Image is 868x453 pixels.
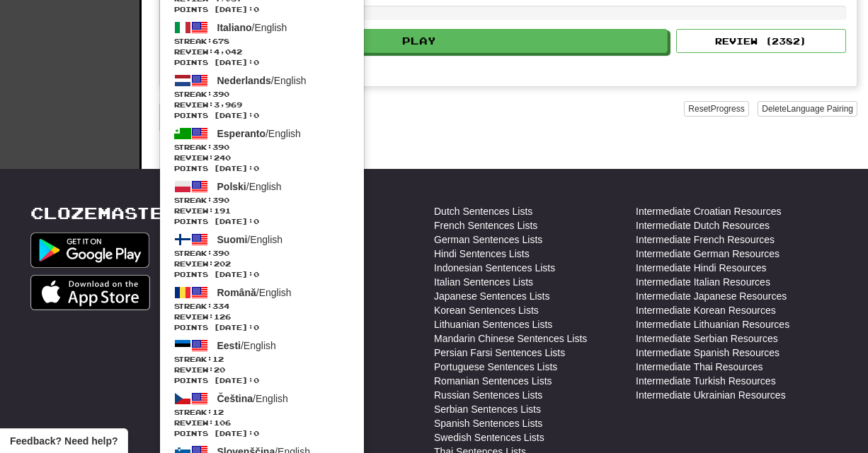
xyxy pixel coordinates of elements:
[174,163,350,174] span: Points [DATE]: 0
[434,317,552,331] a: Lithuanian Sentences Lists
[160,282,364,335] a: Română/EnglishStreak:334 Review:126Points [DATE]:0
[174,375,350,386] span: Points [DATE]: 0
[212,408,224,416] span: 12
[434,261,555,275] a: Indonesian Sentences Lists
[174,301,350,312] span: Streak:
[676,29,846,53] button: Review (2382)
[434,233,542,247] a: German Sentences Lists
[212,143,229,151] span: 390
[636,233,775,247] a: Intermediate French Resources
[217,128,265,139] span: Esperanto
[174,100,350,110] span: Review: 3,969
[636,275,770,289] a: Intermediate Italian Resources
[434,402,541,416] a: Serbian Sentences Lists
[212,90,229,98] span: 390
[212,302,229,310] span: 334
[174,206,350,216] span: Review: 191
[30,204,177,222] a: Clozemaster
[160,388,364,441] a: Čeština/EnglishStreak:12 Review:106Points [DATE]:0
[174,47,350,57] span: Review: 4,042
[160,335,364,388] a: Eesti/EnglishStreak:12 Review:20Points [DATE]:0
[10,434,118,448] span: Open feedback widget
[217,287,292,298] span: / English
[160,70,364,123] a: Nederlands/EnglishStreak:390 Review:3,969Points [DATE]:0
[217,22,287,33] span: / English
[434,303,539,317] a: Korean Sentences Lists
[174,312,350,322] span: Review: 126
[434,416,542,430] a: Spanish Sentences Lists
[434,374,552,388] a: Romanian Sentences Lists
[434,289,549,303] a: Japanese Sentences Lists
[434,218,537,233] a: French Sentences Lists
[217,181,282,192] span: / English
[636,303,776,317] a: Intermediate Korean Resources
[174,195,350,206] span: Streak:
[174,216,350,227] span: Points [DATE]: 0
[217,75,271,86] span: Nederlands
[711,104,745,114] span: Progress
[217,340,276,351] span: / English
[684,101,748,117] button: ResetProgress
[636,218,770,233] a: Intermediate Dutch Resources
[212,196,229,204] span: 390
[636,261,766,275] a: Intermediate Hindi Resources
[758,101,857,117] button: DeleteLanguage Pairing
[174,89,350,100] span: Streak:
[174,259,350,269] span: Review: 202
[217,340,241,351] span: Eesti
[636,346,780,360] a: Intermediate Spanish Resources
[636,317,789,331] a: Intermediate Lithuanian Resources
[160,17,364,70] a: Italiano/EnglishStreak:678 Review:4,042Points [DATE]:0
[434,204,532,218] a: Dutch Sentences Lists
[217,393,288,404] span: / English
[434,430,544,445] a: Swedish Sentences Lists
[636,289,787,303] a: Intermediate Japanese Resources
[636,360,763,374] a: Intermediate Thai Resources
[212,37,229,45] span: 678
[217,128,301,139] span: / English
[174,322,350,333] span: Points [DATE]: 0
[787,104,853,114] span: Language Pairing
[217,234,283,245] span: / English
[30,233,149,268] img: Get it on Google Play
[434,388,542,402] a: Russian Sentences Lists
[217,234,248,245] span: Suomi
[174,354,350,365] span: Streak:
[434,346,565,360] a: Persian Farsi Sentences Lists
[160,176,364,229] a: Polski/EnglishStreak:390 Review:191Points [DATE]:0
[174,248,350,259] span: Streak:
[212,249,229,257] span: 390
[174,36,350,47] span: Streak:
[212,355,224,363] span: 12
[636,331,778,346] a: Intermediate Serbian Resources
[174,153,350,163] span: Review: 240
[174,365,350,375] span: Review: 20
[636,388,786,402] a: Intermediate Ukrainian Resources
[636,374,776,388] a: Intermediate Turkish Resources
[174,428,350,439] span: Points [DATE]: 0
[174,110,350,121] span: Points [DATE]: 0
[174,4,350,15] span: Points [DATE]: 0
[174,57,350,68] span: Points [DATE]: 0
[636,204,781,218] a: Intermediate Croatian Resources
[434,331,587,346] a: Mandarin Chinese Sentences Lists
[160,123,364,176] a: Esperanto/EnglishStreak:390 Review:240Points [DATE]:0
[217,22,252,33] span: Italiano
[171,29,668,53] button: Play
[174,142,350,153] span: Streak:
[217,75,307,86] span: / English
[30,275,150,310] img: Get it on App Store
[434,360,557,374] a: Portuguese Sentences Lists
[217,181,246,192] span: Polski
[434,247,530,261] a: Hindi Sentences Lists
[636,247,780,261] a: Intermediate German Resources
[217,393,253,404] span: Čeština
[174,418,350,428] span: Review: 106
[174,269,350,280] span: Points [DATE]: 0
[174,407,350,418] span: Streak:
[434,275,533,289] a: Italian Sentences Lists
[160,229,364,282] a: Suomi/EnglishStreak:390 Review:202Points [DATE]:0
[217,287,256,298] span: Română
